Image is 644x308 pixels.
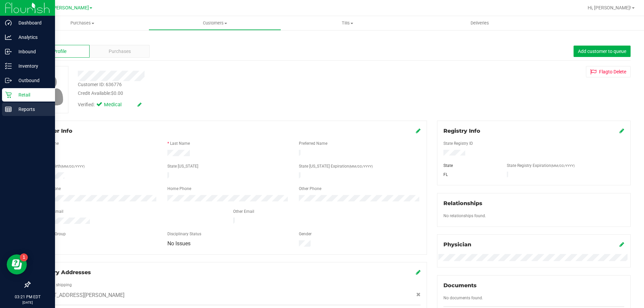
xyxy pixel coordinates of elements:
[149,16,281,30] a: Customers
[5,106,12,113] inline-svg: Reports
[104,101,131,109] span: Medical
[61,165,85,168] span: (MM/DD/YYYY)
[438,163,502,169] div: State
[109,48,131,55] span: Purchases
[299,163,373,169] label: State [US_STATE] Expiration
[149,20,281,26] span: Customers
[111,90,123,96] span: $0.00
[39,163,85,169] label: Date of Birth
[443,140,473,146] label: State Registry ID
[5,63,12,69] inline-svg: Inventory
[443,128,480,134] span: Registry Info
[170,140,190,146] label: Last Name
[5,77,12,84] inline-svg: Outbound
[281,16,414,30] a: Tills
[78,90,373,97] div: Credit Available:
[36,269,91,275] span: Delivery Addresses
[443,200,482,206] span: Relationships
[299,231,312,237] label: Gender
[12,76,52,84] p: Outbound
[53,48,66,55] span: Profile
[167,231,201,237] label: Disciplinary Status
[574,46,631,57] button: Add customer to queue
[3,294,52,300] p: 03:21 PM EDT
[586,66,631,77] button: Flagto Delete
[167,240,191,247] span: No Issues
[5,34,12,41] inline-svg: Analytics
[12,62,52,70] p: Inventory
[588,5,631,10] span: Hi, [PERSON_NAME]!
[45,5,89,11] span: Ft. [PERSON_NAME]
[299,140,327,146] label: Preferred Name
[12,105,52,113] p: Reports
[5,19,12,26] inline-svg: Dashboard
[12,19,52,27] p: Dashboard
[299,186,321,192] label: Other Phone
[551,164,575,168] span: (MM/DD/YYYY)
[3,300,52,305] p: [DATE]
[578,49,626,54] span: Add customer to queue
[7,254,27,274] iframe: Resource center
[5,91,12,98] inline-svg: Retail
[36,291,124,299] span: [STREET_ADDRESS][PERSON_NAME]
[20,253,28,261] iframe: Resource center unread badge
[462,20,498,26] span: Deliveries
[443,296,483,300] span: No documents found.
[281,20,413,26] span: Tills
[349,165,373,168] span: (MM/DD/YYYY)
[233,208,254,214] label: Other Email
[16,20,148,26] span: Purchases
[167,186,191,192] label: Home Phone
[5,48,12,55] inline-svg: Inbound
[414,16,546,30] a: Deliveries
[443,282,477,289] span: Documents
[443,241,471,248] span: Physician
[12,91,52,99] p: Retail
[16,16,149,30] a: Purchases
[78,101,142,109] div: Verified:
[12,33,52,41] p: Analytics
[507,163,575,169] label: State Registry Expiration
[438,172,502,178] div: FL
[167,163,198,169] label: State [US_STATE]
[443,213,486,219] label: No relationships found.
[12,48,52,56] p: Inbound
[78,81,122,88] div: Customer ID: 636776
